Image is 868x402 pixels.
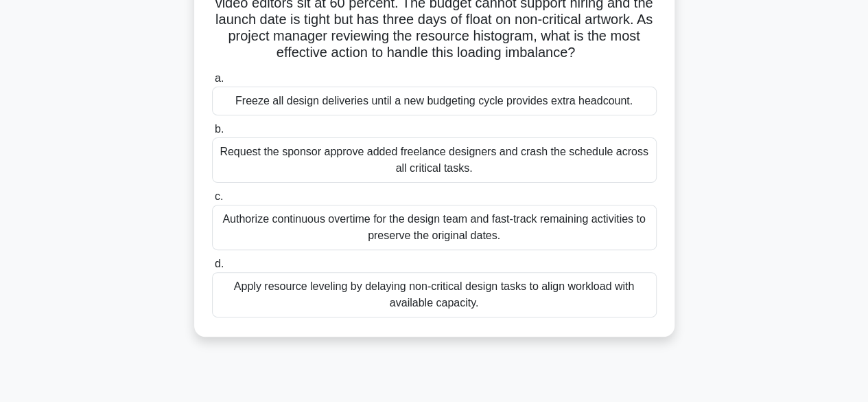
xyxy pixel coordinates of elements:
div: Request the sponsor approve added freelance designers and crash the schedule across all critical ... [212,137,657,183]
span: a. [215,72,224,84]
span: b. [215,123,224,135]
span: c. [215,190,223,202]
div: Freeze all design deliveries until a new budgeting cycle provides extra headcount. [212,87,657,115]
div: Apply resource leveling by delaying non-critical design tasks to align workload with available ca... [212,272,657,317]
div: Authorize continuous overtime for the design team and fast-track remaining activities to preserve... [212,205,657,250]
span: d. [215,258,224,269]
